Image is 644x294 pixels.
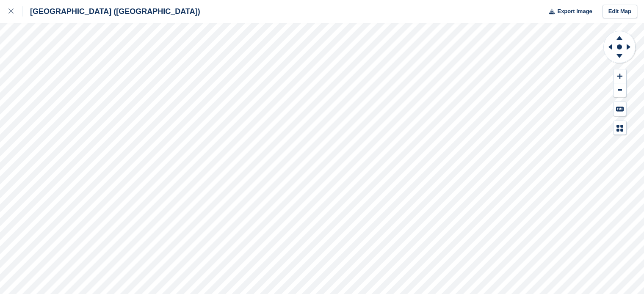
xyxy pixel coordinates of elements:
button: Map Legend [614,121,626,135]
span: Export Image [557,7,592,16]
a: Edit Map [603,5,637,19]
div: [GEOGRAPHIC_DATA] ([GEOGRAPHIC_DATA]) [22,6,200,16]
button: Zoom In [614,69,626,83]
button: Zoom Out [614,83,626,97]
button: Export Image [544,5,592,19]
button: Keyboard Shortcuts [614,102,626,116]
